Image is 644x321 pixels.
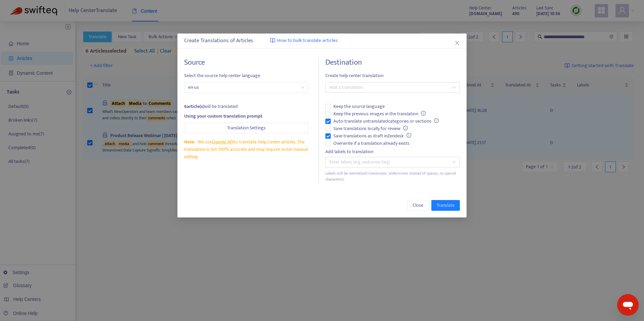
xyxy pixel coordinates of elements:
a: OpenAI API [212,138,233,146]
span: Select the source help center language [184,72,308,79]
div: Using your custom translation prompt [184,113,308,120]
span: en-us [188,82,304,92]
span: Auto-translate untranslated categories or sections [331,118,441,125]
span: info-circle [407,133,411,138]
button: Close [453,39,461,47]
span: info-circle [403,126,408,130]
div: Add labels to translation [325,148,460,155]
span: Overwrite if a translation already exists [331,140,412,147]
span: How to bulk translate articles [277,37,338,45]
strong: 6 article(s) [184,103,204,110]
div: Create Translations of Articles [184,37,460,45]
a: How to bulk translate articles [270,37,338,45]
span: Create help center translation [325,72,460,79]
span: info-circle [421,111,426,116]
iframe: Button to launch messaging window [617,294,639,316]
span: Keep the previous images in the translation [331,110,428,118]
span: Save translations locally for review [331,125,411,132]
h4: Destination [325,58,460,67]
img: image-link [270,38,275,43]
div: We use to translate Help Center articles. The translation is not 100% accurate and may require so... [184,138,308,160]
button: Close [407,200,429,211]
span: close [454,40,460,46]
span: Note: [184,138,195,146]
span: Close [413,202,423,209]
span: info-circle [434,118,439,123]
span: Keep the source language [331,103,387,110]
span: Translation Settings [227,124,266,132]
button: Translation Settings [184,123,308,133]
h4: Source [184,58,308,67]
div: will be translated [184,103,308,110]
div: Labels will be normalized (lowercase, underscores instead of spaces, no special characters). [325,170,460,183]
span: Save translations as draft in Zendesk [331,132,414,140]
button: Translate [431,200,460,211]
